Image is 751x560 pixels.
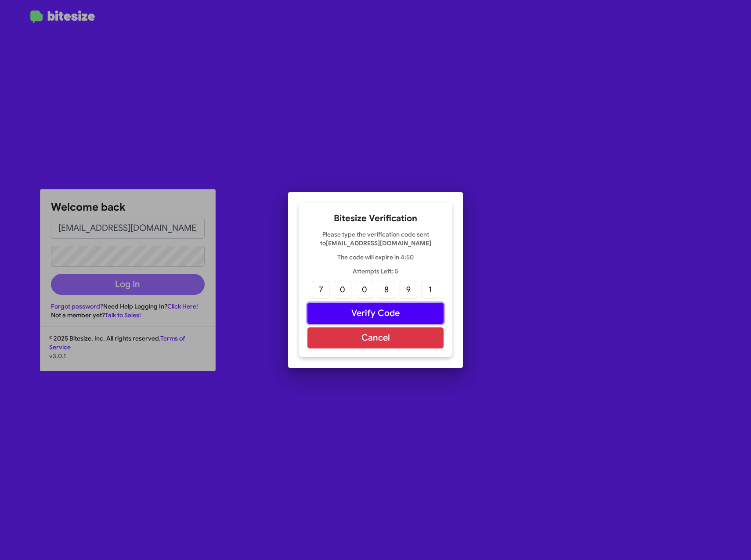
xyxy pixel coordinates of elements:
[307,267,444,276] p: Attempts Left: 5
[326,239,431,247] strong: [EMAIL_ADDRESS][DOMAIN_NAME]
[307,327,444,348] button: Cancel
[307,303,444,324] button: Verify Code
[307,253,444,262] p: The code will expire in 4:50
[307,230,444,248] p: Please type the verification code sent to
[307,212,444,226] h2: Bitesize Verification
